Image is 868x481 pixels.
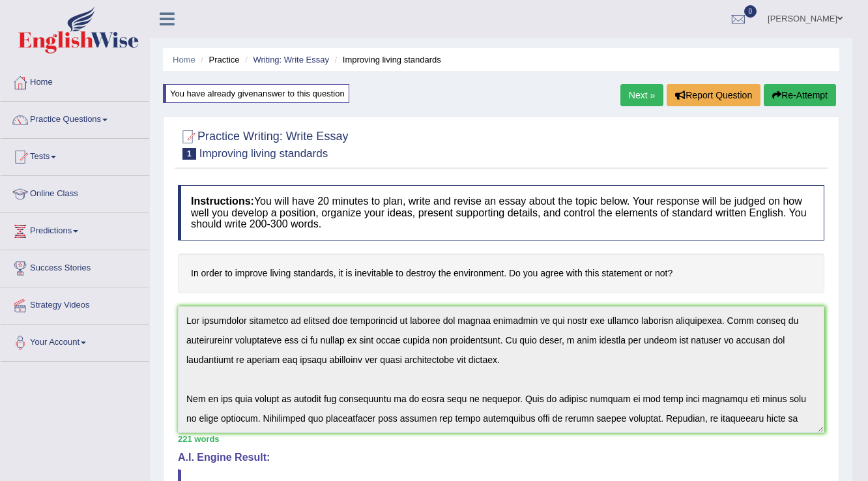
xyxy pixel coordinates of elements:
a: Strategy Videos [1,287,149,320]
a: Home [173,55,195,65]
b: Instructions: [191,196,254,207]
a: Predictions [1,213,149,246]
a: Home [1,65,149,97]
div: 221 words [178,433,824,445]
h4: You will have 20 minutes to plan, write and revise an essay about the topic below. Your response ... [178,185,824,241]
h4: In order to improve living standards, it is inevitable to destroy the environment. Do you agree w... [178,254,824,293]
h4: A.I. Engine Result: [178,452,824,463]
li: Improving living standards [332,53,441,66]
button: Report Question [667,84,760,106]
span: 0 [744,5,757,18]
a: Tests [1,139,149,171]
a: Online Class [1,176,149,209]
a: Next » [620,84,663,106]
a: Your Account [1,325,149,357]
a: Practice Questions [1,102,149,134]
div: You have already given answer to this question [163,84,349,103]
span: 1 [182,148,196,160]
small: Improving living standards [199,147,328,160]
a: Writing: Write Essay [253,55,329,65]
button: Re-Attempt [764,84,836,106]
li: Practice [197,53,239,66]
h2: Practice Writing: Write Essay [178,127,348,160]
a: Success Stories [1,250,149,283]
